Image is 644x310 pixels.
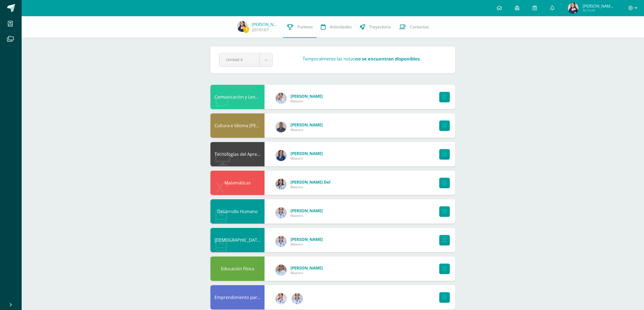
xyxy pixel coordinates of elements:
[243,26,249,33] span: 1
[210,257,265,281] div: Educación Física
[290,185,331,189] span: Maestro
[210,113,265,138] div: Cultura e Idioma Maya Garífuna o Xinca
[583,3,615,9] span: [PERSON_NAME] [PERSON_NAME]
[276,150,286,161] img: dc8e5749d5cc5fa670e8d5c98426d2b3.png
[290,151,323,156] span: [PERSON_NAME]
[290,265,323,271] span: [PERSON_NAME]
[330,24,352,30] span: Actividades
[210,142,265,166] div: Tecnologías del Aprendizaje y la Comunicación
[276,293,286,304] img: 02e3e31c73f569ab554490242ab9245f.png
[356,16,395,38] a: Trayectoria
[290,242,323,247] span: Maestro
[276,122,286,132] img: c930f3f73c3d00a5c92100a53b7a1b5a.png
[210,285,265,309] div: Emprendimiento para la Productividad
[276,179,286,190] img: 8adba496f07abd465d606718f465fded.png
[290,271,323,275] span: Maestro
[219,53,272,66] a: Unidad 4
[252,27,269,33] a: 2019167
[297,24,313,30] span: Punteos
[226,53,253,66] span: Unidad 4
[290,237,323,242] span: [PERSON_NAME]
[290,208,323,213] span: [PERSON_NAME]
[276,265,286,275] img: 913d032c62bf5869bb5737361d3f627b.png
[276,93,286,104] img: d52ea1d39599abaa7d54536d330b5329.png
[303,56,421,62] h3: Temporalmente las notas .
[355,56,420,62] strong: no se encuentran disponibles
[210,199,265,224] div: Desarrollo Humano
[568,3,579,14] img: 016a31844e7f08065a7e0eab0c910ae8.png
[252,22,279,27] a: [PERSON_NAME]
[369,24,391,30] span: Trayectoria
[290,122,323,127] span: [PERSON_NAME]
[283,16,317,38] a: Punteos
[410,24,429,30] span: Contactos
[290,179,331,185] span: [PERSON_NAME] del
[210,171,265,195] div: Matemáticas
[395,16,433,38] a: Contactos
[210,228,265,252] div: Evangelización
[276,236,286,247] img: a19da184a6dd3418ee17da1f5f2698ae.png
[290,127,323,132] span: Maestro
[290,213,323,218] span: Maestro
[292,293,303,304] img: a19da184a6dd3418ee17da1f5f2698ae.png
[317,16,356,38] a: Actividades
[583,8,615,13] span: Mi Perfil
[290,156,323,161] span: Maestro
[276,207,286,218] img: a19da184a6dd3418ee17da1f5f2698ae.png
[290,93,323,99] span: [PERSON_NAME]
[237,21,248,32] img: 016a31844e7f08065a7e0eab0c910ae8.png
[210,85,265,109] div: Comunicación y Lenguaje Idioma Extranjero Inglés
[290,99,323,103] span: Maestro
